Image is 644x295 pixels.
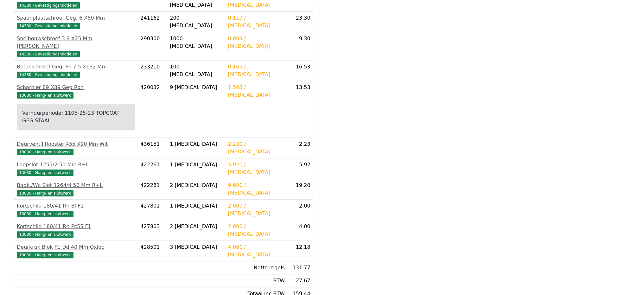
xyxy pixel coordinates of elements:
div: 9.600 / [MEDICAL_DATA] [228,182,285,197]
td: 16.53 [287,61,313,81]
a: Kortschild 180/41 Rh Pc55 F113080 - Hang- en sluitwerk [17,223,135,238]
div: Betonschroef Geg. Pk 7.5 X132 Mm [17,63,135,71]
td: 23.30 [287,12,313,32]
a: Betonschroef Geg. Pk 7.5 X132 Mm14380 - Bevestigingsmiddelen [17,63,135,78]
td: 422281 [138,179,167,200]
div: 1.503 / [MEDICAL_DATA] [228,84,285,99]
div: 3 [MEDICAL_DATA] [170,243,223,251]
td: 27.67 [287,274,313,287]
td: 12.18 [287,241,313,261]
span: 13080 - Hang- en sluitwerk [17,211,73,217]
div: 200 [MEDICAL_DATA] [170,14,223,29]
div: 2 [MEDICAL_DATA] [170,182,223,189]
a: Loopslot 1255/2 50 Mm R+L13080 - Hang- en sluitwerk [17,161,135,176]
span: 14380 - Bevestigingsmiddelen [17,72,80,78]
a: Deurventil.Rooster 455 X90 Mm Wit13080 - Hang- en sluitwerk [17,140,135,156]
td: 19.20 [287,179,313,200]
div: 1 [MEDICAL_DATA] [170,140,223,148]
div: 4.060 / [MEDICAL_DATA] [228,243,285,259]
span: 13080 - Hang- en sluitwerk [17,92,73,99]
td: 427801 [138,200,167,220]
span: 14380 - Bevestigingsmiddelen [17,23,80,29]
td: 290300 [138,32,167,61]
div: Kortschild 180/41 Rh Bl F1 [17,202,135,210]
div: Snelbouwschroef 3.9 X25 Mm [PERSON_NAME] [17,35,135,50]
td: 420032 [138,81,167,138]
div: Badk./Wc Slot 1264/4 50 Mm R+L [17,182,135,189]
div: Spaanplaatschroef Geg. 6 X80 Mm [17,14,135,22]
div: 0.117 / [MEDICAL_DATA] [228,14,285,29]
a: Deurkruk Blok F1 Dd 40 Mm Oxloc13080 - Hang- en sluitwerk [17,243,135,259]
a: Snelbouwschroef 3.9 X25 Mm [PERSON_NAME]14380 - Bevestigingsmiddelen [17,35,135,58]
span: 14380 - Bevestigingsmiddelen [17,51,80,57]
a: Scharnier 89 X89 Geg Roh13080 - Hang- en sluitwerk [17,84,135,99]
td: 422261 [138,158,167,179]
div: 5.920 / [MEDICAL_DATA] [228,161,285,176]
td: Netto regels [226,261,287,274]
span: 14380 - Bevestigingsmiddelen [17,2,80,9]
div: 1000 [MEDICAL_DATA] [170,35,223,50]
div: 1 [MEDICAL_DATA] [170,161,223,169]
span: 13080 - Hang- en sluitwerk [17,231,73,238]
td: 13.53 [287,81,313,138]
td: 2.23 [287,138,313,158]
td: 131.77 [287,261,313,274]
span: 13080 - Hang- en sluitwerk [17,170,73,176]
div: 2.000 / [MEDICAL_DATA] [228,223,285,238]
div: Deurventil.Rooster 455 X90 Mm Wit [17,140,135,148]
span: 13080 - Hang- en sluitwerk [17,149,73,155]
div: Verhuurperiode: 1105-25-23 TOPCOAT GEG STAAL [22,109,130,125]
td: 427803 [138,220,167,241]
span: 13080 - Hang- en sluitwerk [17,190,73,196]
td: BTW [226,274,287,287]
td: 428501 [138,241,167,261]
div: 0.009 / [MEDICAL_DATA] [228,35,285,50]
div: Deurkruk Blok F1 Dd 40 Mm Oxloc [17,243,135,251]
div: 9 [MEDICAL_DATA] [170,84,223,91]
td: 241162 [138,12,167,32]
div: Scharnier 89 X89 Geg Roh [17,84,135,91]
div: Kortschild 180/41 Rh Pc55 F1 [17,223,135,230]
td: 436151 [138,138,167,158]
td: 233210 [138,61,167,81]
div: 2.230 / [MEDICAL_DATA] [228,140,285,156]
div: 2 [MEDICAL_DATA] [170,223,223,230]
a: Spaanplaatschroef Geg. 6 X80 Mm14380 - Bevestigingsmiddelen [17,14,135,29]
td: 5.92 [287,158,313,179]
div: 0.165 / [MEDICAL_DATA] [228,63,285,78]
td: 9.30 [287,32,313,61]
td: 2.00 [287,200,313,220]
div: 2.000 / [MEDICAL_DATA] [228,202,285,217]
a: Badk./Wc Slot 1264/4 50 Mm R+L13080 - Hang- en sluitwerk [17,182,135,197]
div: Loopslot 1255/2 50 Mm R+L [17,161,135,169]
td: 4.00 [287,220,313,241]
a: Kortschild 180/41 Rh Bl F113080 - Hang- en sluitwerk [17,202,135,217]
div: 100 [MEDICAL_DATA] [170,63,223,78]
div: 1 [MEDICAL_DATA] [170,202,223,210]
span: 13080 - Hang- en sluitwerk [17,252,73,258]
